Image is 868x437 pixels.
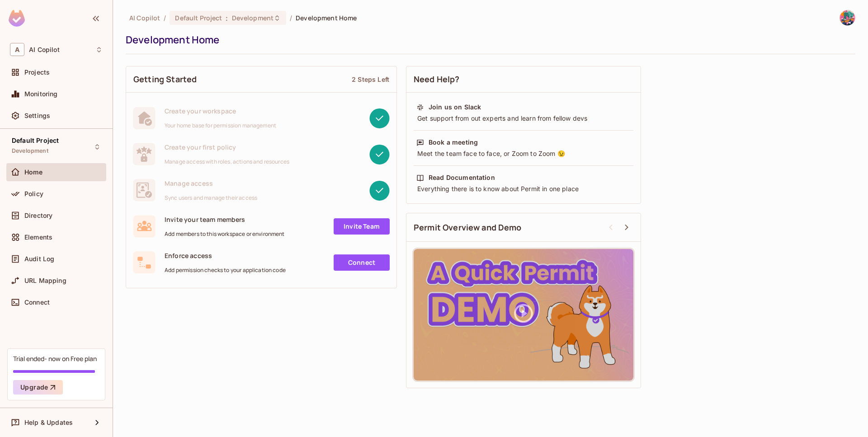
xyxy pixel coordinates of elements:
span: Create your workspace [165,107,276,115]
span: Settings [24,112,50,119]
div: Read Documentation [429,173,495,182]
div: Development Home [126,33,851,47]
span: Manage access with roles, actions and resources [165,158,289,165]
span: Development Home [296,14,357,22]
span: Projects [24,69,50,76]
li: / [290,14,292,22]
span: Your home base for permission management [165,122,276,129]
span: Add members to this workspace or environment [165,230,285,238]
span: Connect [24,299,50,306]
span: Permit Overview and Demo [414,222,522,233]
a: Connect [334,254,390,271]
span: Default Project [12,137,59,144]
div: Everything there is to know about Permit in one place [416,184,631,193]
span: Development [12,147,48,155]
div: Get support from out experts and learn from fellow devs [416,114,631,123]
img: SReyMgAAAABJRU5ErkJggg== [9,10,25,27]
span: Create your first policy [165,143,289,151]
div: Meet the team face to face, or Zoom to Zoom 😉 [416,149,631,158]
div: Book a meeting [429,138,478,147]
span: Workspace: AI Copilot [29,46,60,53]
span: URL Mapping [24,277,66,284]
span: Audit Log [24,255,54,263]
span: Need Help? [414,74,460,85]
span: Policy [24,190,43,197]
span: Home [24,169,43,176]
a: Invite Team [334,218,390,235]
span: Monitoring [24,90,58,98]
span: Elements [24,234,52,241]
span: Development [232,14,274,22]
span: Getting Started [133,74,197,85]
span: Directory [24,212,52,219]
span: A [10,43,24,56]
button: Upgrade [13,380,63,395]
img: Neel Bhatt [840,10,855,25]
div: Join us on Slack [429,103,481,112]
div: 2 Steps Left [352,75,389,84]
span: Help & Updates [24,419,73,426]
span: Default Project [175,14,222,22]
span: : [225,14,228,22]
span: the active workspace [129,14,160,22]
span: Enforce access [165,251,286,260]
span: Sync users and manage their access [165,194,257,202]
div: Trial ended- now on Free plan [13,354,97,363]
span: Manage access [165,179,257,188]
span: Add permission checks to your application code [165,267,286,274]
li: / [164,14,166,22]
span: Invite your team members [165,215,285,224]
